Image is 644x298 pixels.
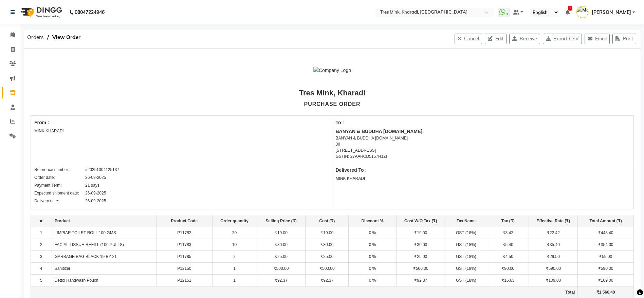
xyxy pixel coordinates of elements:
div: 21 days [85,182,99,188]
td: 0 % [349,262,397,274]
td: ₹25.00 [257,250,306,262]
td: GST (18%) [445,274,487,286]
td: 10 [212,239,257,250]
td: 1 [212,274,257,286]
div: BANYAN & BUDDHA [DOMAIN_NAME]. [336,128,630,135]
div: 00 [336,141,630,147]
th: # [31,215,52,227]
span: 1 [568,6,572,11]
td: ₹109.00 [529,274,578,286]
div: #20251004125137 [85,167,119,173]
td: 4 [31,262,52,274]
td: 20 [212,227,257,239]
td: ₹22.42 [529,227,578,239]
span: Orders [24,31,47,43]
td: 0 % [349,274,397,286]
img: Company Logo [313,67,351,74]
td: ₹92.37 [257,274,306,286]
td: ₹500.00 [257,262,306,274]
div: Tres Mink, Kharadi [299,87,366,98]
div: GSTIN: 27AAHCD5157H1ZI [336,153,630,160]
button: Export CSV [543,34,582,44]
th: Discount % [349,215,397,227]
td: 2 [212,250,257,262]
div: PURCHASE ORDER [304,100,360,108]
td: FACIAL TISSUE-REFILL (100 PULLS) [52,239,156,250]
td: GST (18%) [445,239,487,250]
span: [PERSON_NAME] [592,9,631,16]
td: P12150 [157,262,212,274]
img: logo [17,3,64,22]
td: ₹590.00 [578,262,634,274]
td: Total [31,286,578,298]
div: To : [336,119,630,126]
td: ₹16.63 [487,274,529,286]
td: 3 [31,250,52,262]
td: ₹30.00 [257,239,306,250]
td: ₹19.00 [257,227,306,239]
a: 1 [566,9,570,15]
button: Edit [485,34,507,44]
td: ₹1,560.40 [578,286,634,298]
td: ₹590.00 [529,262,578,274]
td: 2 [31,239,52,250]
div: MINK KHARADI [34,128,329,134]
td: ₹354.00 [578,239,634,250]
th: Selling Price (₹) [257,215,306,227]
button: Cancel [455,34,482,44]
td: GST (18%) [445,227,487,239]
div: Reference number: [34,167,85,173]
td: GST (18%) [445,262,487,274]
button: Email [585,34,610,44]
td: P12151 [157,274,212,286]
div: 26-09-2025 [85,174,106,181]
td: ₹30.00 [306,239,349,250]
td: ₹3.42 [487,227,529,239]
td: Sanitizer [52,262,156,274]
div: Order date: [34,174,85,181]
b: 08047224946 [75,3,105,22]
img: Meghana Kering [576,6,588,18]
th: Product Code [157,215,212,227]
th: Effective Rate (₹) [529,215,578,227]
td: 0 % [349,239,397,250]
div: Expected shipment date: [34,190,85,196]
td: ₹92.37 [396,274,445,286]
td: ₹35.40 [529,239,578,250]
td: 1 [31,227,52,239]
th: Cost W/O Tax (₹) [396,215,445,227]
td: P11782 [157,227,212,239]
div: Delivery date: [34,198,85,204]
td: GST (18%) [445,250,487,262]
td: ₹19.00 [306,227,349,239]
th: Total Amount (₹) [578,215,634,227]
td: ₹25.00 [306,250,349,262]
td: ₹500.00 [306,262,349,274]
div: 26-09-2025 [85,198,106,204]
td: ₹30.00 [396,239,445,250]
div: 26-09-2025 [85,190,106,196]
div: MINK KHARADI [336,175,630,182]
th: Tax Name [445,215,487,227]
td: P11785 [157,250,212,262]
th: Tax (₹) [487,215,529,227]
div: Delivered To : [336,167,630,174]
td: ₹90.00 [487,262,529,274]
td: P11783 [157,239,212,250]
div: From : [34,119,329,126]
td: ₹500.00 [396,262,445,274]
td: ₹92.37 [306,274,349,286]
td: ₹25.00 [396,250,445,262]
td: 0 % [349,227,397,239]
td: ₹109.00 [578,274,634,286]
span: View Order [49,31,84,43]
td: ₹5.40 [487,239,529,250]
td: 5 [31,274,52,286]
div: BANYAN & BUDDHA [DOMAIN_NAME] [336,135,630,141]
div: Payment Term: [34,182,85,188]
div: [STREET_ADDRESS] [336,147,630,153]
td: LIMPIAR TOILET ROLL 100 GMS [52,227,156,239]
td: ₹19.00 [396,227,445,239]
th: Order quantity [212,215,257,227]
td: Dettol Handwash Pouch [52,274,156,286]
